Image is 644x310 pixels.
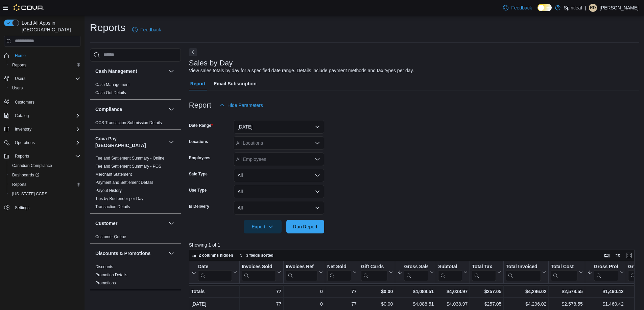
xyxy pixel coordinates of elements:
div: $0.00 [361,300,393,308]
button: Cova Pay [GEOGRAPHIC_DATA] [95,135,166,149]
span: Reports [15,153,29,159]
span: Fee and Settlement Summary - POS [95,164,161,169]
button: All [234,185,324,198]
h3: Report [189,101,211,109]
button: Gross Profit [587,264,624,281]
span: Users [9,84,80,92]
a: Fee and Settlement Summary - POS [95,164,161,169]
div: Total Invoiced [506,264,541,281]
span: Customers [12,97,80,106]
div: Invoices Ref [286,264,317,281]
div: Total Cost [551,264,577,281]
label: Locations [189,139,208,144]
span: Cash Out Details [95,90,126,95]
span: Export [248,220,278,233]
a: Customer Queue [95,234,126,239]
button: Users [7,83,83,93]
span: Dashboards [9,171,80,179]
button: Operations [1,138,83,147]
div: 0 [286,300,323,308]
span: Load All Apps in [GEOGRAPHIC_DATA] [19,20,80,33]
span: Transaction Details [95,204,130,209]
nav: Complex example [4,48,80,230]
span: Operations [15,140,35,145]
div: $4,296.02 [506,287,546,295]
a: Promotions [95,281,116,285]
button: Export [244,220,282,233]
span: Users [12,75,80,83]
button: Users [1,74,83,83]
button: Reports [12,152,32,160]
h3: Discounts & Promotions [95,250,150,257]
div: 0 [286,287,323,295]
div: $4,088.51 [397,300,434,308]
div: View sales totals by day for a specified date range. Details include payment methods and tax type... [189,67,414,74]
a: Dashboards [7,170,83,180]
h3: Cash Management [95,68,137,75]
div: 77 [327,287,356,295]
span: Home [15,53,26,58]
button: [US_STATE] CCRS [7,189,83,199]
button: Net Sold [327,264,356,281]
a: Fee and Settlement Summary - Online [95,156,165,161]
button: 2 columns hidden [189,251,236,259]
a: Feedback [500,1,534,15]
h3: Compliance [95,106,122,113]
div: Invoices Ref [286,264,317,270]
span: Customers [15,100,34,105]
span: RD [590,4,596,12]
div: Compliance [90,119,181,130]
span: Inventory [12,125,80,133]
button: Next [189,48,197,56]
span: Report [190,77,206,90]
h1: Reports [90,21,125,34]
div: Cash Management [90,81,181,100]
button: Inventory [12,125,34,133]
span: Tips by Budtender per Day [95,196,143,201]
span: Reports [12,152,80,160]
div: Total Invoiced [506,264,541,270]
div: $2,578.55 [551,287,582,295]
button: [DATE] [234,120,324,134]
button: Open list of options [315,140,320,146]
button: Catalog [12,112,31,120]
button: Reports [7,180,83,189]
button: Inventory [1,124,83,134]
button: Subtotal [438,264,468,281]
span: Discounts [95,264,113,270]
span: Canadian Compliance [9,162,80,170]
span: Canadian Compliance [12,163,52,168]
div: $4,296.02 [506,300,546,308]
button: Canadian Compliance [7,161,83,170]
span: Reports [9,61,80,69]
span: Reports [9,180,80,189]
a: Payout History [95,188,122,193]
div: $257.05 [472,287,501,295]
a: Feedback [129,23,164,36]
button: Enter fullscreen [625,251,633,259]
span: Reports [12,62,26,68]
span: Run Report [293,223,317,230]
span: Promotions [95,280,116,286]
div: [DATE] [191,300,237,308]
button: Operations [12,139,38,147]
a: Reports [9,180,29,189]
div: $4,038.97 [438,287,468,295]
div: $257.05 [472,300,501,308]
div: Date [198,264,232,281]
p: | [585,4,586,12]
button: Customer [167,219,175,227]
div: Customer [90,233,181,244]
span: Fee and Settlement Summary - Online [95,156,165,161]
input: Dark Mode [538,4,552,11]
div: Subtotal [438,264,462,281]
span: Hide Parameters [228,102,263,109]
span: Feedback [140,26,161,33]
div: 77 [242,300,281,308]
button: Date [191,264,237,281]
p: Spiritleaf [564,4,582,12]
div: $0.00 [361,287,393,295]
div: Gross Sales [404,264,428,270]
a: Users [9,84,25,92]
div: Net Sold [327,264,351,270]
